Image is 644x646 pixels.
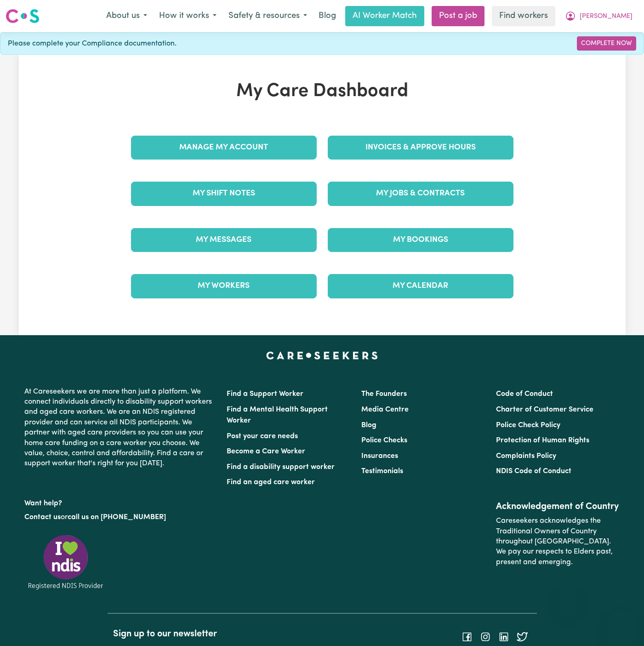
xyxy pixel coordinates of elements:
p: Want help? [24,495,216,509]
a: NDIS Code of Conduct [496,468,571,475]
a: My Shift Notes [131,182,317,206]
a: The Founders [361,390,407,398]
a: Complete Now [577,36,636,51]
button: My Account [559,6,638,26]
a: Charter of Customer Service [496,406,593,413]
a: Post a job [432,6,484,26]
a: My Workers [131,274,317,298]
a: Complaints Policy [496,452,556,460]
button: How it works [153,6,222,26]
h2: Acknowledgement of Country [496,501,620,512]
a: Find a disability support worker [227,463,335,471]
a: My Calendar [328,274,513,298]
a: Find a Support Worker [227,390,303,398]
a: Follow Careseekers on Instagram [480,633,491,640]
a: Find a Mental Health Support Worker [227,406,328,424]
a: Follow Careseekers on Facebook [462,633,473,640]
a: Careseekers logo [6,6,40,27]
a: AI Worker Match [345,6,424,26]
a: Manage My Account [131,136,317,160]
a: Find an aged care worker [227,479,315,486]
a: call us on [PHONE_NUMBER] [68,514,166,521]
a: Police Check Policy [496,422,560,429]
button: About us [100,6,153,26]
h2: Sign up to our newsletter [113,629,317,640]
a: Protection of Human Rights [496,437,589,444]
a: Blog [361,422,376,429]
span: [PERSON_NAME] [580,11,633,22]
a: Follow Careseekers on LinkedIn [498,633,509,640]
a: Code of Conduct [496,390,553,398]
a: Follow Careseekers on Twitter [517,633,528,640]
iframe: Close message [558,587,576,606]
a: Become a Care Worker [227,448,305,455]
a: Careseekers home page [266,352,378,359]
a: Testimonials [361,468,403,475]
button: Safety & resources [222,6,313,26]
a: My Bookings [328,228,513,252]
iframe: Button to launch messaging window [607,609,637,639]
a: Blog [313,6,342,26]
a: My Messages [131,228,317,252]
a: Find workers [492,6,555,26]
p: Careseekers acknowledges the Traditional Owners of Country throughout [GEOGRAPHIC_DATA]. We pay o... [496,512,620,571]
p: At Careseekers we are more than just a platform. We connect individuals directly to disability su... [24,383,216,473]
img: Careseekers logo [6,8,40,24]
a: Post your care needs [227,433,298,440]
a: Invoices & Approve Hours [328,136,513,160]
a: Media Centre [361,406,409,413]
a: Police Checks [361,437,407,444]
span: Please complete your Compliance documentation. [8,38,177,49]
a: Contact us [24,514,61,521]
a: Insurances [361,452,398,460]
h1: My Care Dashboard [125,80,519,103]
a: My Jobs & Contracts [328,182,513,206]
p: or [24,509,216,526]
img: Registered NDIS provider [24,533,107,591]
